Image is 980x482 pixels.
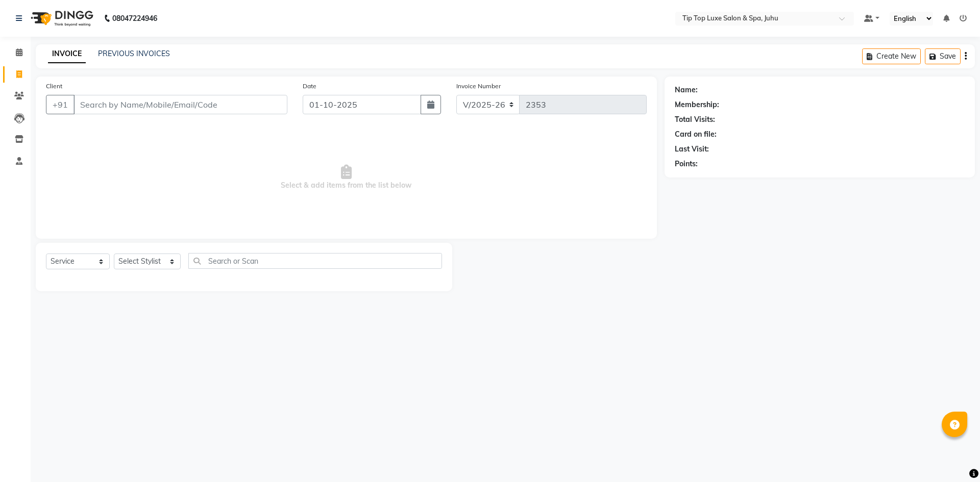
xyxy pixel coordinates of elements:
[98,49,170,58] a: PREVIOUS INVOICES
[456,82,501,91] label: Invoice Number
[675,114,715,125] div: Total Visits:
[675,144,709,155] div: Last Visit:
[46,95,75,114] button: +91
[937,441,970,472] iframe: chat widget
[675,99,719,110] div: Membership:
[188,253,443,269] input: Search or Scan
[925,48,961,64] button: Save
[48,45,86,63] a: INVOICE
[675,85,698,95] div: Name:
[675,159,698,169] div: Points:
[862,48,921,64] button: Create New
[112,4,157,33] b: 08047224946
[73,95,287,114] input: Search by Name/Mobile/Email/Code
[26,4,96,33] img: logo
[675,129,717,140] div: Card on file:
[303,82,316,91] label: Date
[46,126,647,229] span: Select & add items from the list below
[46,82,62,91] label: Client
